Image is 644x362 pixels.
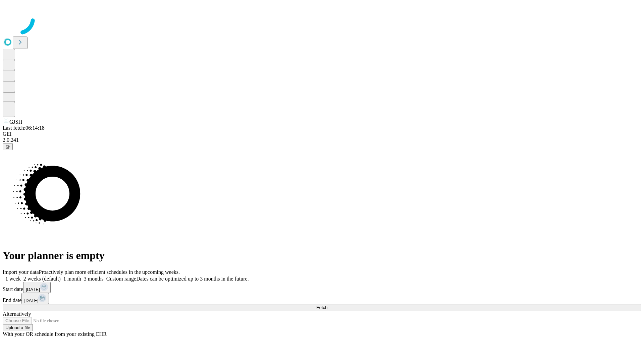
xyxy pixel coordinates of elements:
[136,276,249,282] span: Dates can be optimized up to 3 months in the future.
[84,276,104,282] span: 3 months
[23,282,51,293] button: [DATE]
[106,276,136,282] span: Custom range
[23,276,61,282] span: 2 weeks (default)
[3,311,31,317] span: Alternatively
[63,276,81,282] span: 1 month
[3,331,107,337] span: With your OR schedule from your existing EHR
[3,249,641,262] h1: Your planner is empty
[3,282,641,293] div: Start date
[3,269,39,275] span: Import your data
[3,324,33,331] button: Upload a file
[3,293,641,304] div: End date
[3,143,13,150] button: @
[5,276,21,282] span: 1 week
[316,305,327,310] span: Fetch
[3,304,641,311] button: Fetch
[3,131,641,137] div: GEI
[3,125,45,131] span: Last fetch: 06:14:18
[26,287,40,292] span: [DATE]
[3,137,641,143] div: 2.0.241
[24,298,38,303] span: [DATE]
[9,119,22,125] span: GJSH
[21,293,49,304] button: [DATE]
[39,269,180,275] span: Proactively plan more efficient schedules in the upcoming weeks.
[5,144,10,149] span: @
